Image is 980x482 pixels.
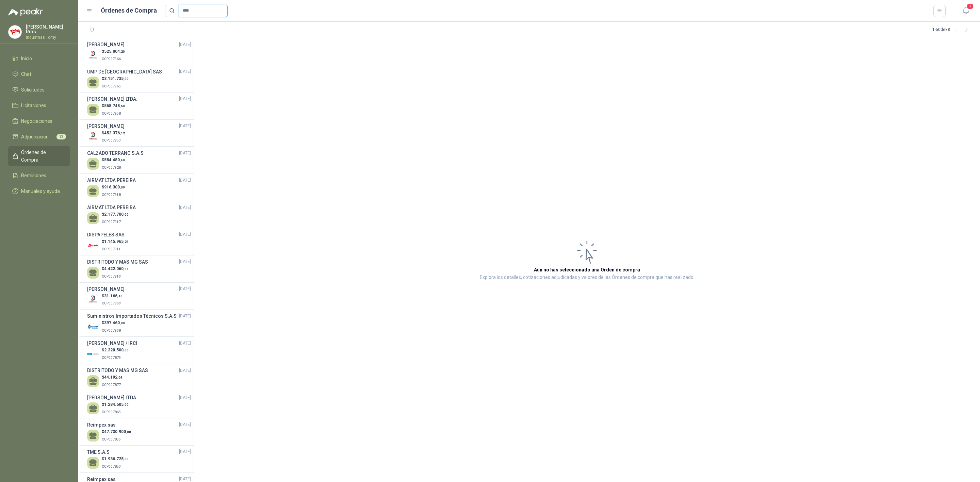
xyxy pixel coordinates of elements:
[104,131,125,135] span: 452.376
[102,329,121,332] span: OCP007908
[102,84,121,88] span: OCP007965
[126,430,131,434] span: ,00
[101,6,157,15] h1: Órdenes de Compra
[104,429,131,434] span: 47.730.900
[124,240,129,244] span: ,24
[8,68,70,81] a: Chat
[87,95,191,117] a: [PERSON_NAME] LTDA.[DATE] $568.748,60OCP007958
[9,26,21,38] img: Company Logo
[56,134,66,139] span: 13
[87,367,148,374] h3: DISTRITODO Y MAS MG SAS
[104,239,129,244] span: 1.145.965
[21,55,32,62] span: Inicio
[104,49,125,54] span: 525.004
[104,103,125,108] span: 568.748
[124,403,129,406] span: ,00
[120,131,125,135] span: ,12
[102,275,121,278] span: OCP007910
[179,204,191,211] span: [DATE]
[932,24,972,35] div: 1 - 50 de 88
[104,375,122,380] span: 44.192
[179,259,191,265] span: [DATE]
[87,348,99,360] img: Company Logo
[87,68,191,89] a: UMP DE [GEOGRAPHIC_DATA] SAS[DATE] $3.151.735,00OCP007965
[102,293,122,299] p: $
[87,421,191,443] a: Reimpex sas[DATE] $47.730.900,00OCP007855
[102,356,121,360] span: OCP007879
[179,96,191,102] span: [DATE]
[87,339,191,361] a: [PERSON_NAME] / IRCI[DATE] Company Logo$2.320.500,00OCP007879
[102,465,121,468] span: OCP007853
[8,169,70,182] a: Remisiones
[102,48,125,55] p: $
[87,177,191,198] a: AIRMAT LTDA PEREIRA[DATE] $916.300,00OCP007918
[534,266,640,273] h3: Aún no has seleccionado una Orden de compra
[124,457,129,461] span: ,00
[102,266,129,272] p: $
[21,133,49,140] span: Adjudicación
[87,149,191,171] a: CALZADO TERRANO S.A.S[DATE] $584.480,40OCP007928
[117,294,122,298] span: ,10
[8,115,70,128] a: Negociaciones
[179,231,191,238] span: [DATE]
[87,177,136,184] h3: AIRMAT LTDA PEREIRA
[87,321,99,333] img: Company Logo
[8,52,70,65] a: Inicio
[21,149,64,164] span: Órdenes de Compra
[102,374,122,381] p: $
[87,41,125,48] h3: [PERSON_NAME]
[104,266,129,271] span: 4.422.060
[87,239,99,251] img: Company Logo
[87,394,191,415] a: [PERSON_NAME] LTDA.[DATE] $1.284.605,00OCP007865
[87,95,137,103] h3: [PERSON_NAME] LTDA.
[104,212,129,217] span: 2.177.700
[124,213,129,216] span: ,00
[179,340,191,347] span: [DATE]
[960,5,972,17] button: 1
[87,204,191,225] a: AIRMAT LTDA PEREIRA[DATE] $2.177.700,00OCP007917
[120,321,125,325] span: ,00
[124,348,129,352] span: ,00
[87,49,99,61] img: Company Logo
[87,231,191,252] a: DISPAPELES SAS[DATE] Company Logo$1.145.965,24OCP007911
[87,41,191,62] a: [PERSON_NAME][DATE] Company Logo$525.004,20OCP007966
[87,394,137,401] h3: [PERSON_NAME] LTDA.
[102,320,125,326] p: $
[179,449,191,455] span: [DATE]
[87,294,99,306] img: Company Logo
[104,456,129,461] span: 1.936.725
[104,320,125,325] span: 397.460
[87,285,125,293] h3: [PERSON_NAME]
[87,285,191,307] a: [PERSON_NAME][DATE] Company Logo$31.166,10OCP007909
[179,421,191,428] span: [DATE]
[179,150,191,156] span: [DATE]
[102,301,121,305] span: OCP007909
[104,402,129,407] span: 1.284.605
[87,122,125,130] h3: [PERSON_NAME]
[87,231,125,238] h3: DISPAPELES SAS
[102,130,125,136] p: $
[87,339,137,347] h3: [PERSON_NAME] / IRCI
[87,367,191,388] a: DISTRITODO Y MAS MG SAS[DATE] $44.192,04OCP007877
[87,68,162,76] h3: UMP DE [GEOGRAPHIC_DATA] SAS
[87,312,191,334] a: Suministros Importados Técnicos S.A.S[DATE] Company Logo$397.460,00OCP007908
[87,421,116,429] h3: Reimpex sas
[21,86,45,94] span: Solicitudes
[120,158,125,162] span: ,40
[179,177,191,184] span: [DATE]
[87,204,136,211] h3: AIRMAT LTDA PEREIRA
[102,383,121,387] span: OCP007877
[26,24,70,34] p: [PERSON_NAME] Ríos
[102,238,129,245] p: $
[102,193,121,197] span: OCP007918
[104,157,125,162] span: 584.480
[87,448,191,470] a: TME S.A.S[DATE] $1.936.725,00OCP007853
[102,410,121,414] span: OCP007865
[120,50,125,53] span: ,20
[102,247,121,251] span: OCP007911
[179,123,191,129] span: [DATE]
[179,41,191,48] span: [DATE]
[21,117,52,125] span: Negociaciones
[87,122,191,144] a: [PERSON_NAME][DATE] Company Logo$452.376,12OCP007953
[21,70,31,78] span: Chat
